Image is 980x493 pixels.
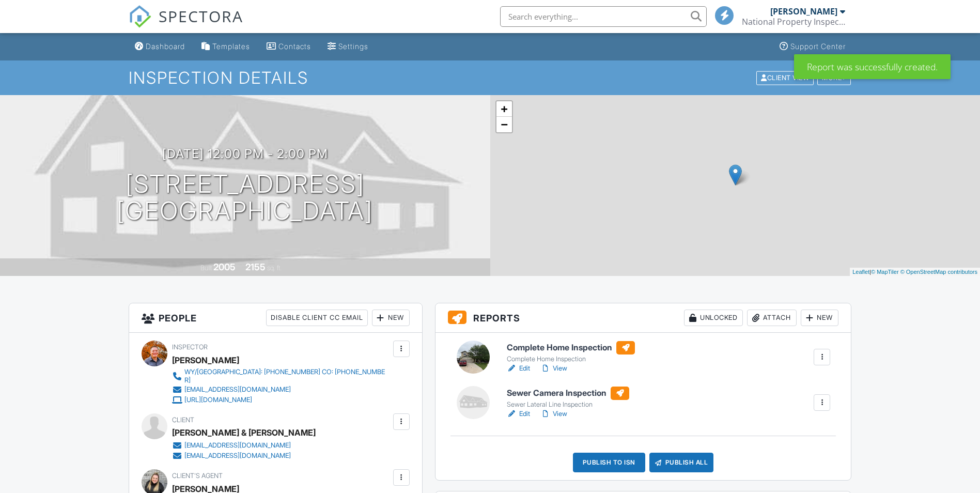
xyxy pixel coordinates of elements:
[871,269,899,275] a: © MapTiler
[172,384,391,395] a: [EMAIL_ADDRESS][DOMAIN_NAME]
[184,396,252,404] div: [URL][DOMAIN_NAME]
[852,269,869,275] a: Leaflet
[747,310,797,326] div: Attach
[213,261,236,272] div: 2005
[742,17,845,27] div: National Property Inspections
[507,341,635,355] h6: Complete Home Inspection
[817,71,851,85] div: More
[184,368,391,384] div: WY/[GEOGRAPHIC_DATA]: [PHONE_NUMBER] CO: [PHONE_NUMBER]
[172,343,208,351] span: Inspector
[496,101,512,117] a: Zoom in
[159,5,243,27] span: SPECTORA
[184,386,291,394] div: [EMAIL_ADDRESS][DOMAIN_NAME]
[172,451,307,461] a: [EMAIL_ADDRESS][DOMAIN_NAME]
[338,42,368,51] div: Settings
[172,472,223,480] span: Client's Agent
[496,117,512,132] a: Zoom out
[507,387,629,409] a: Sewer Camera Inspection Sewer Lateral Line Inspection
[212,42,250,51] div: Templates
[129,5,151,28] img: The Best Home Inspection Software - Spectora
[770,6,837,17] div: [PERSON_NAME]
[245,261,266,272] div: 2155
[278,42,311,51] div: Contacts
[500,6,707,27] input: Search everything...
[162,147,328,161] h3: [DATE] 12:00 pm - 2:00 pm
[507,355,635,363] div: Complete Home Inspection
[775,37,850,56] a: Support Center
[507,387,629,400] h6: Sewer Camera Inspection
[117,171,373,225] h1: [STREET_ADDRESS] [GEOGRAPHIC_DATA]
[755,73,816,81] a: Client View
[573,453,645,472] div: Publish to ISN
[184,441,291,450] div: [EMAIL_ADDRESS][DOMAIN_NAME]
[172,440,307,451] a: [EMAIL_ADDRESS][DOMAIN_NAME]
[801,310,838,326] div: New
[131,37,189,56] a: Dashboard
[262,37,315,56] a: Contacts
[507,400,629,409] div: Sewer Lateral Line Inspection
[540,363,567,374] a: View
[129,69,852,87] h1: Inspection Details
[129,14,243,36] a: SPECTORA
[900,269,977,275] a: © OpenStreetMap contributors
[507,341,635,364] a: Complete Home Inspection Complete Home Inspection
[323,37,372,56] a: Settings
[172,368,391,384] a: WY/[GEOGRAPHIC_DATA]: [PHONE_NUMBER] CO: [PHONE_NUMBER]
[435,303,851,333] h3: Reports
[184,452,291,460] div: [EMAIL_ADDRESS][DOMAIN_NAME]
[172,416,194,424] span: Client
[172,395,391,405] a: [URL][DOMAIN_NAME]
[649,453,714,472] div: Publish All
[146,42,185,51] div: Dashboard
[507,409,530,419] a: Edit
[850,268,980,276] div: |
[197,37,254,56] a: Templates
[172,352,239,368] div: [PERSON_NAME]
[794,54,951,79] div: Report was successfully created.
[540,409,567,419] a: View
[684,310,743,326] div: Unlocked
[266,310,368,326] div: Disable Client CC Email
[756,71,814,85] div: Client View
[790,42,846,51] div: Support Center
[172,425,316,440] div: [PERSON_NAME] & [PERSON_NAME]
[129,303,422,333] h3: People
[200,264,212,272] span: Built
[372,310,410,326] div: New
[267,264,282,272] span: sq. ft.
[507,363,530,374] a: Edit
